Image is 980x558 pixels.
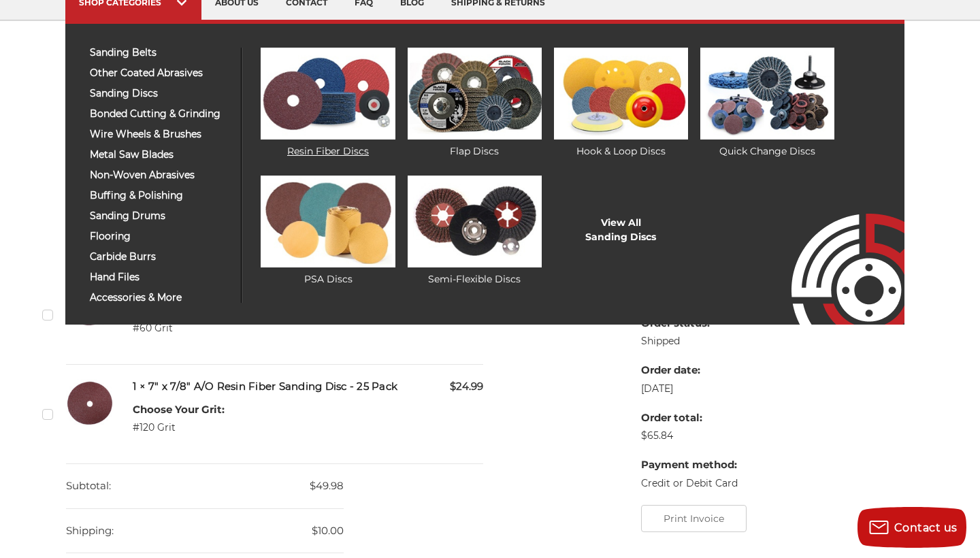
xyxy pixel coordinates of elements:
[133,379,483,395] h5: 1 × 7" x 7/8" A/O Resin Fiber Sanding Disc - 25 Pack
[894,521,958,534] span: Contact us
[700,48,834,139] img: Quick Change Discs
[90,293,231,303] span: accessories & more
[261,48,395,139] img: Resin Fiber Discs
[90,129,231,139] span: wire wheels & brushes
[641,363,738,378] dt: Order date:
[66,379,114,427] img: 7 inch aluminum oxide resin fiber disc
[408,48,542,159] a: Flap Discs
[408,48,542,139] img: Flap Discs
[261,176,395,267] img: PSA Discs
[641,505,747,532] button: Print Invoice
[133,421,225,435] dd: #120 Grit
[66,464,344,509] dd: $49.98
[90,272,231,282] span: hand files
[90,150,231,160] span: metal saw blades
[133,402,225,418] dt: Choose Your Grit:
[554,48,688,159] a: Hook & Loop Discs
[133,321,225,335] dd: #60 Grit
[66,464,111,508] dt: Subtotal:
[66,509,114,553] dt: Shipping:
[408,176,542,286] a: Semi-Flexible Discs
[261,176,395,286] a: PSA Discs
[700,48,834,159] a: Quick Change Discs
[90,231,231,242] span: flooring
[450,379,483,395] span: $24.99
[641,410,738,426] dt: Order total:
[90,211,231,221] span: sanding drums
[90,191,231,201] span: buffing & polishing
[261,48,395,159] a: Resin Fiber Discs
[641,382,738,396] dd: [DATE]
[90,68,231,78] span: other coated abrasives
[641,457,738,473] dt: Payment method:
[641,476,738,491] dd: Credit or Debit Card
[857,507,966,548] button: Contact us
[641,429,738,443] dd: $65.84
[90,88,231,99] span: sanding discs
[90,170,231,180] span: non-woven abrasives
[90,48,231,58] span: sanding belts
[554,48,688,139] img: Hook & Loop Discs
[66,509,344,554] dd: $10.00
[408,176,542,267] img: Semi-Flexible Discs
[585,216,656,244] a: View AllSanding Discs
[90,109,231,119] span: bonded cutting & grinding
[90,252,231,262] span: carbide burrs
[641,334,738,348] dd: Shipped
[767,174,904,325] img: Empire Abrasives Logo Image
